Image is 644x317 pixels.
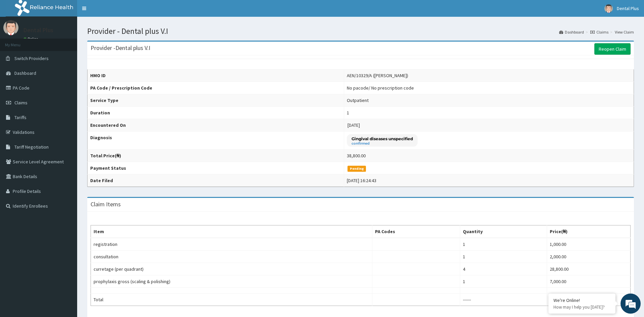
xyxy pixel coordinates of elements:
[460,294,547,306] td: ------
[594,43,631,55] a: Reopen Claim
[347,152,366,159] div: 38,800.00
[547,294,631,306] td: 38,800.00
[553,297,610,303] div: We're Online!
[460,251,547,263] td: 1
[347,166,366,172] span: Pending
[590,29,608,35] a: Claims
[460,275,547,288] td: 1
[347,97,369,104] div: Outpatient
[347,85,414,91] div: No pacode / No prescription code
[88,174,344,187] th: Date Filed
[91,45,150,51] h3: Provider - Dental plus V.I
[617,5,639,11] span: Dental Plus
[460,238,547,251] td: 1
[559,29,584,35] a: Dashboard
[615,29,634,35] a: View Claim
[87,27,634,36] h1: Provider - Dental plus V.I
[14,114,26,120] span: Tariffs
[91,225,372,238] th: Item
[91,238,372,251] td: registration
[14,55,49,61] span: Switch Providers
[547,251,631,263] td: 2,000.00
[91,294,372,306] td: Total
[23,27,53,33] p: Dental Plus
[547,275,631,288] td: 7,000.00
[14,70,36,76] span: Dashboard
[352,142,413,145] small: confirmed
[553,304,610,310] p: How may I help you today?
[347,109,349,116] div: 1
[23,37,40,41] a: Online
[88,94,344,107] th: Service Type
[88,131,344,150] th: Diagnosis
[3,20,18,35] img: User Image
[88,119,344,131] th: Encountered On
[88,69,344,82] th: HMO ID
[547,263,631,275] td: 28,800.00
[88,107,344,119] th: Duration
[88,162,344,174] th: Payment Status
[14,144,49,150] span: Tariff Negotiation
[347,177,376,184] div: [DATE] 16:24:43
[547,225,631,238] th: Price(₦)
[347,72,408,79] div: AEN/10329/A ([PERSON_NAME])
[372,225,460,238] th: PA Codes
[352,136,413,142] p: Gingival diseases unspecified
[91,275,372,288] td: prophylaxis gross (scaling & polishing)
[14,100,28,106] span: Claims
[91,263,372,275] td: curretage (per quadrant)
[547,238,631,251] td: 1,000.00
[460,225,547,238] th: Quantity
[91,251,372,263] td: consultation
[347,122,360,128] span: [DATE]
[91,201,121,207] h3: Claim Items
[88,150,344,162] th: Total Price(₦)
[460,263,547,275] td: 4
[88,82,344,94] th: PA Code / Prescription Code
[604,4,613,13] img: User Image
